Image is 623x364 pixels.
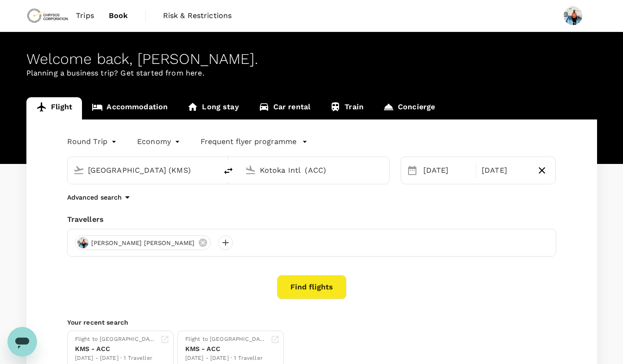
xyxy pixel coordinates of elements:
[185,335,267,344] div: Flight to [GEOGRAPHIC_DATA]
[76,10,94,21] span: Trips
[75,354,157,363] div: [DATE] - [DATE] · 1 Traveller
[88,163,198,177] input: Depart from
[67,214,556,225] div: Travellers
[217,160,239,182] button: delete
[75,235,211,250] div: [PERSON_NAME] [PERSON_NAME]
[137,134,182,149] div: Economy
[163,10,232,21] span: Risk & Restrictions
[260,163,370,177] input: Going to
[26,6,69,26] img: Chrysos Corporation
[249,97,321,119] a: Car rental
[67,193,122,202] p: Advanced search
[86,238,201,248] span: [PERSON_NAME] [PERSON_NAME]
[320,97,373,119] a: Train
[277,275,346,299] button: Find flights
[75,335,157,344] div: Flight to [GEOGRAPHIC_DATA]
[373,97,445,119] a: Concierge
[82,97,177,119] a: Accommodation
[201,136,296,147] p: Frequent flyer programme
[177,97,248,119] a: Long stay
[383,169,384,171] button: Open
[185,354,267,363] div: [DATE] - [DATE] · 1 Traveller
[77,237,88,248] img: avatar-66b4d5868d7a9.jpeg
[109,10,128,21] span: Book
[26,68,597,79] p: Planning a business trip? Get started from here.
[185,344,267,354] div: KMS - ACC
[420,161,474,180] div: [DATE]
[564,6,582,25] img: Andy Amoako Twum
[67,192,133,203] button: Advanced search
[26,50,597,68] div: Welcome back , [PERSON_NAME] .
[67,134,119,149] div: Round Trip
[211,169,213,171] button: Open
[75,344,157,354] div: KMS - ACC
[7,327,37,357] iframe: Button to launch messaging window
[201,136,308,147] button: Frequent flyer programme
[26,97,82,119] a: Flight
[67,318,556,327] p: Your recent search
[478,161,532,180] div: [DATE]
